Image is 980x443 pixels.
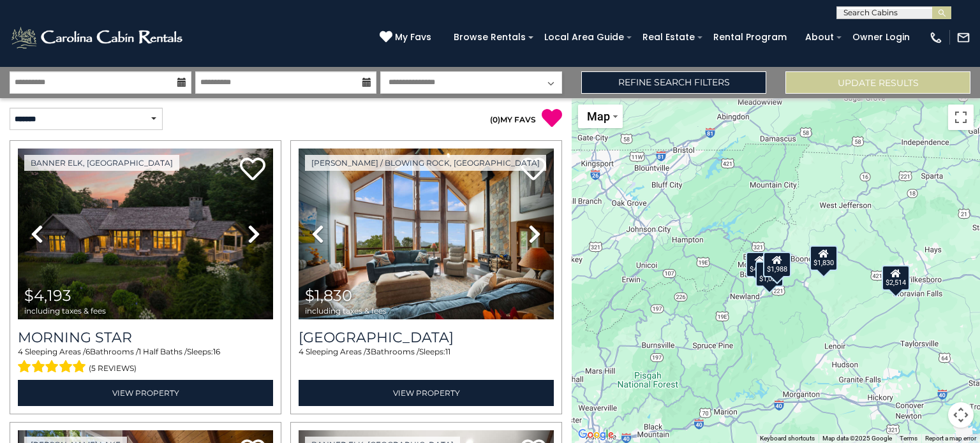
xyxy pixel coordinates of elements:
span: (5 reviews) [89,360,137,377]
button: Change map style [578,105,623,128]
span: My Favs [395,31,431,44]
span: $4,193 [24,286,71,305]
span: ( ) [490,115,500,124]
div: $1,026 [755,261,783,286]
a: Local Area Guide [538,27,630,47]
a: Morning Star [18,329,273,346]
a: Banner Elk, [GEOGRAPHIC_DATA] [24,155,179,171]
span: $1,830 [305,286,352,305]
a: Rental Program [707,27,793,47]
div: $1,830 [810,245,838,270]
img: mail-regular-white.png [956,31,970,45]
span: Map [587,110,610,123]
img: White-1-2.png [10,25,186,50]
span: Map data ©2025 Google [822,435,892,442]
button: Keyboard shortcuts [760,434,815,443]
div: $4,193 [746,252,774,277]
img: Google [575,426,617,443]
a: Report a map error [925,435,976,442]
span: 4 [18,347,23,356]
a: Terms (opens in new tab) [900,435,917,442]
button: Map camera controls [948,402,974,428]
span: 0 [493,115,498,124]
a: My Favs [380,31,434,45]
div: $2,514 [882,265,910,290]
div: Sleeping Areas / Bathrooms / Sleeps: [18,346,273,377]
a: View Property [18,380,273,406]
button: Toggle fullscreen view [948,105,974,130]
a: Browse Rentals [447,27,532,47]
a: Owner Login [846,27,916,47]
span: including taxes & fees [305,307,387,315]
span: 1 Half Baths / [138,347,187,356]
button: Update Results [785,71,970,94]
span: 11 [445,347,450,356]
a: Refine Search Filters [581,71,766,94]
a: [PERSON_NAME] / Blowing Rock, [GEOGRAPHIC_DATA] [305,155,546,171]
div: Sleeping Areas / Bathrooms / Sleeps: [299,346,554,377]
span: 4 [299,347,304,356]
span: 3 [366,347,371,356]
a: Real Estate [636,27,701,47]
a: Add to favorites [240,156,265,184]
span: 6 [85,347,90,356]
h3: Parkway Place [299,329,554,346]
a: About [799,27,840,47]
img: thumbnail_163276265.jpeg [18,149,273,319]
img: thumbnail_169201214.jpeg [299,149,554,319]
span: including taxes & fees [24,307,106,315]
img: phone-regular-white.png [929,31,943,45]
div: $1,988 [763,251,791,277]
a: (0)MY FAVS [490,115,536,124]
span: 16 [213,347,220,356]
a: [GEOGRAPHIC_DATA] [299,329,554,346]
a: View Property [299,380,554,406]
a: Open this area in Google Maps (opens a new window) [575,426,617,443]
